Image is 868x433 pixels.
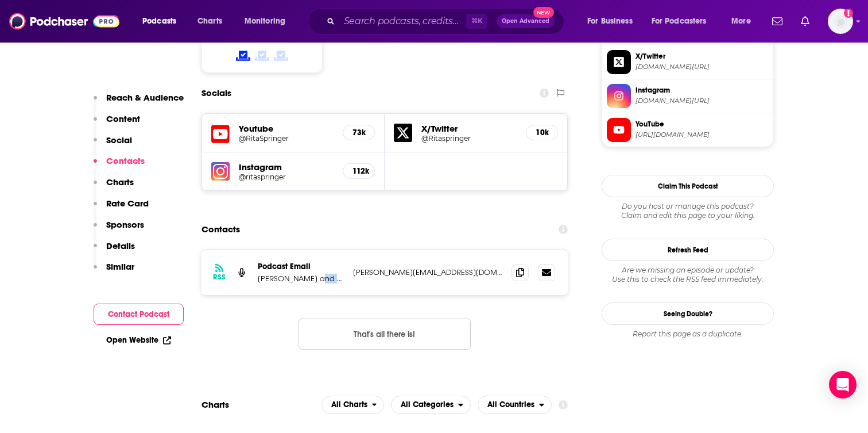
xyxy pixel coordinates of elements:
button: Contacts [94,155,145,177]
button: Details [94,240,135,262]
span: All Countries [487,401,534,409]
button: open menu [237,12,300,30]
span: Logged in as sschroeder [828,9,853,34]
a: Charts [190,12,229,30]
span: YouTube [635,119,769,129]
button: Charts [94,177,134,198]
span: Monitoring [245,13,285,29]
a: X/Twitter[DOMAIN_NAME][URL] [607,50,769,74]
img: User Profile [828,9,853,34]
button: Refresh Feed [602,239,774,261]
button: open menu [579,12,647,30]
span: ⌘ K [466,14,487,29]
p: Details [106,240,135,251]
button: Content [94,113,140,135]
h5: Youtube [239,123,334,134]
p: [PERSON_NAME][EMAIL_ADDRESS][DOMAIN_NAME] [353,267,502,277]
h2: Countries [478,396,552,414]
button: Contact Podcast [94,304,184,325]
span: Charts [197,13,222,29]
p: Reach & Audience [106,92,184,103]
p: Similar [106,261,134,272]
div: Report this page as a duplicate. [602,329,774,339]
p: Rate Card [106,198,149,209]
svg: Add a profile image [844,9,853,18]
button: open menu [321,396,385,414]
span: All Charts [331,401,367,409]
a: @RitaSpringer [239,134,334,143]
p: Contacts [106,155,145,166]
a: YouTube[URL][DOMAIN_NAME] [607,118,769,142]
h3: RSS [213,273,226,282]
a: Instagram[DOMAIN_NAME][URL] [607,84,769,108]
div: Claim and edit this page to your liking. [602,202,774,220]
h2: Platforms [321,396,385,414]
button: open menu [134,12,191,30]
span: Podcasts [142,13,176,29]
span: X/Twitter [635,51,769,62]
button: open menu [644,12,723,30]
button: open menu [723,12,765,30]
button: open menu [391,396,471,414]
span: instagram.com/ritaspringer [635,97,769,105]
button: Social [94,135,132,156]
span: twitter.com/Ritaspringer [635,63,769,71]
span: Do you host or manage this podcast? [602,202,774,211]
p: Podcast Email [258,262,344,271]
h2: Categories [391,396,471,414]
a: Open Website [106,335,171,345]
img: Podchaser - Follow, Share and Rate Podcasts [9,10,119,32]
a: @ritaspringer [239,173,334,181]
h5: Instagram [239,162,334,173]
span: All Categories [401,401,454,409]
p: Social [106,135,132,145]
button: Reach & Audience [94,92,184,113]
span: Instagram [635,85,769,95]
p: Sponsors [106,219,144,230]
h2: Charts [201,399,229,410]
h5: 112k [352,166,365,176]
a: Show notifications dropdown [796,12,814,31]
button: Nothing here. [299,319,471,350]
button: Open AdvancedNew [497,14,555,28]
button: Show profile menu [828,9,853,34]
button: Similar [94,261,134,282]
button: Sponsors [94,219,144,240]
button: open menu [478,396,552,414]
input: Search podcasts, credits, & more... [339,12,466,30]
button: Rate Card [94,198,149,219]
h5: X/Twitter [421,123,517,134]
a: Seeing Double? [602,302,774,325]
p: Charts [106,177,134,187]
a: @Ritaspringer [421,134,517,143]
h5: 10k [536,128,548,137]
img: iconImage [211,162,230,181]
span: Open Advanced [502,18,549,24]
span: More [731,13,751,29]
span: For Business [587,13,633,29]
button: Claim This Podcast [602,175,774,197]
span: For Podcasters [652,13,707,29]
div: Are we missing an episode or update? Use this to check the RSS feed immediately. [602,266,774,284]
span: New [533,7,554,18]
h2: Socials [201,82,231,104]
h5: 73k [352,128,365,137]
p: Content [106,113,140,124]
div: Open Intercom Messenger [829,371,857,398]
div: Search podcasts, credits, & more... [319,8,575,35]
span: https://www.youtube.com/@RitaSpringer [635,131,769,139]
h2: Contacts [201,219,240,240]
a: Show notifications dropdown [768,12,787,31]
p: [PERSON_NAME] and [PERSON_NAME] [258,274,344,283]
